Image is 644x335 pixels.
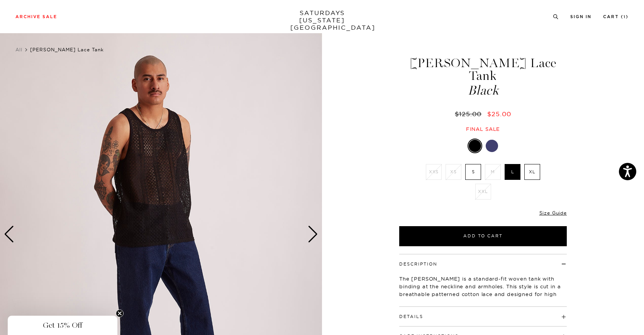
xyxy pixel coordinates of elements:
[487,110,511,118] span: $25.00
[4,226,14,243] div: Previous slide
[15,47,22,52] a: All
[465,164,481,180] label: S
[455,110,485,118] del: $125.00
[603,15,629,19] a: Cart (1)
[15,15,57,19] a: Archive Sale
[43,321,82,330] span: Get 15% Off
[308,226,318,243] div: Next slide
[398,84,568,97] span: Black
[399,275,567,306] p: The [PERSON_NAME] is a standard-fit woven tank with binding at the neckline and armholes. This st...
[505,164,520,180] label: L
[399,262,437,266] button: Description
[399,315,423,319] button: Details
[398,57,568,97] h1: [PERSON_NAME] Lace Tank
[30,47,104,52] span: [PERSON_NAME] Lace Tank
[524,164,540,180] label: XL
[116,310,124,317] button: Close teaser
[8,316,117,335] div: Get 15% OffClose teaser
[399,226,567,246] button: Add to Cart
[539,210,567,216] a: Size Guide
[290,9,354,31] a: SATURDAYS[US_STATE][GEOGRAPHIC_DATA]
[624,15,626,19] small: 1
[398,126,568,132] div: Final sale
[570,15,591,19] a: Sign In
